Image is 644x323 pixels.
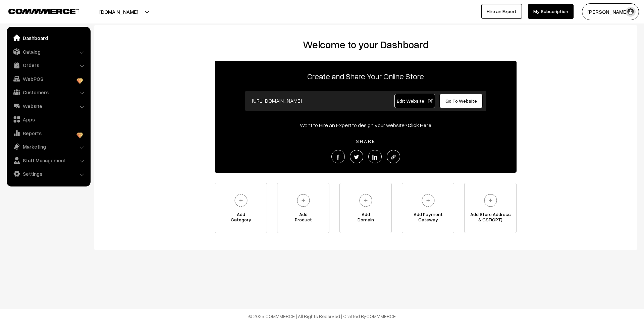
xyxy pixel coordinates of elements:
span: Add Product [277,212,329,225]
a: Reports [8,127,88,139]
img: plus.svg [419,191,437,210]
span: Add Domain [340,212,391,225]
span: Edit Website [397,98,433,104]
a: COMMMERCE [8,7,67,15]
img: plus.svg [481,191,500,210]
p: Create and Share Your Online Store [215,70,517,82]
span: SHARE [353,138,379,144]
a: WebPOS [8,73,88,85]
a: Orders [8,59,88,71]
a: AddCategory [215,183,267,233]
a: Add Store Address& GST(OPT) [464,183,517,233]
a: Customers [8,86,88,98]
a: My Subscription [528,4,574,19]
span: Add Category [215,212,267,225]
div: Want to Hire an Expert to design your website? [215,121,517,129]
span: Add Store Address & GST(OPT) [465,212,516,225]
a: AddDomain [339,183,392,233]
span: Add Payment Gateway [402,212,454,225]
a: Settings [8,168,88,180]
a: Apps [8,113,88,125]
a: Staff Management [8,154,88,166]
img: plus.svg [294,191,313,210]
img: plus.svg [357,191,375,210]
a: Go To Website [439,94,483,108]
img: user [626,7,636,17]
a: Marketing [8,141,88,153]
a: AddProduct [277,183,329,233]
h2: Welcome to your Dashboard [101,39,631,51]
button: [DOMAIN_NAME] [76,3,162,20]
a: Click Here [408,122,431,128]
a: COMMMERCE [366,313,396,319]
a: Edit Website [394,94,435,108]
a: Website [8,100,88,112]
a: Add PaymentGateway [402,183,454,233]
span: Go To Website [445,98,477,104]
img: plus.svg [232,191,250,210]
a: Hire an Expert [481,4,522,19]
img: COMMMERCE [8,9,79,14]
button: [PERSON_NAME] [582,3,639,20]
a: Dashboard [8,32,88,44]
a: Catalog [8,46,88,58]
